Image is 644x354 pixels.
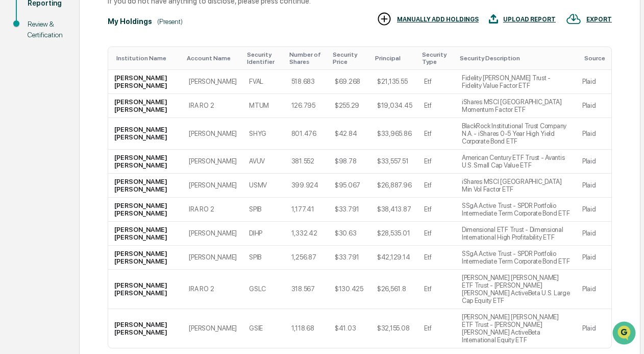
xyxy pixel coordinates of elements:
div: MANUALLY ADD HOLDINGS [397,16,479,23]
td: [PERSON_NAME] [PERSON_NAME] [108,94,183,118]
div: Start new chat [35,78,167,88]
td: $130.425 [329,270,371,309]
td: [PERSON_NAME] [183,118,243,150]
td: [PERSON_NAME] [183,309,243,348]
td: $42,129.14 [371,246,418,270]
div: Toggle SortBy [116,55,179,62]
td: Plaid [576,270,611,309]
td: 126.795 [285,94,329,118]
td: $33,557.51 [371,150,418,174]
td: [PERSON_NAME] [PERSON_NAME] [108,174,183,198]
td: SHYG [243,118,285,150]
td: Plaid [576,246,611,270]
td: Etf [418,150,455,174]
td: 1,177.41 [285,198,329,222]
td: $42.84 [329,118,371,150]
div: Toggle SortBy [187,55,239,62]
td: Plaid [576,70,611,94]
td: GSIE [243,309,285,348]
td: 399.924 [285,174,329,198]
td: American Century ETF Trust - Avantis U.S. Small Cap Value ETF [456,150,576,174]
td: 801.476 [285,118,329,150]
td: [PERSON_NAME] [PERSON_NAME] [108,246,183,270]
td: IRA RO 2 [183,94,243,118]
span: Preclearance [20,129,66,139]
td: USMV [243,174,285,198]
td: Plaid [576,174,611,198]
img: UPLOAD REPORT [489,11,498,27]
td: $255.29 [329,94,371,118]
td: [PERSON_NAME] [PERSON_NAME] [108,150,183,174]
td: 1,118.68 [285,309,329,348]
a: 🗄️Attestations [70,125,131,143]
td: FVAL [243,70,285,94]
td: SSgA Active Trust - SPDR Portfolio Intermediate Term Corporate Bond ETF [456,198,576,222]
div: My Holdings [108,17,152,26]
td: Etf [418,309,455,348]
div: 🖐️ [10,130,18,138]
td: Plaid [576,222,611,246]
div: Toggle SortBy [460,55,572,62]
td: [PERSON_NAME] [PERSON_NAME] [108,70,183,94]
div: Review & Certification [28,19,63,40]
td: 318.567 [285,270,329,309]
div: 🔎 [10,149,18,157]
td: Plaid [576,94,611,118]
td: [PERSON_NAME] [183,70,243,94]
td: [PERSON_NAME] [PERSON_NAME] ETF Trust - [PERSON_NAME] [PERSON_NAME] ActiveBeta International Equi... [456,309,576,348]
td: [PERSON_NAME] [183,174,243,198]
td: iShares MSCI [GEOGRAPHIC_DATA] Momentum Factor ETF [456,94,576,118]
td: Plaid [576,198,611,222]
img: MANUALLY ADD HOLDINGS [377,11,392,27]
span: Pylon [102,173,123,181]
p: How can we help? [10,21,186,38]
td: IRA RO 2 [183,198,243,222]
div: Toggle SortBy [247,51,281,65]
td: Plaid [576,309,611,348]
div: 🗄️ [74,130,82,138]
div: Toggle SortBy [289,51,325,65]
td: iShares MSCI [GEOGRAPHIC_DATA] Min Vol Factor ETF [456,174,576,198]
td: $28,535.01 [371,222,418,246]
td: $41.03 [329,309,371,348]
a: 🖐️Preclearance [6,125,70,143]
a: 🔎Data Lookup [6,144,68,162]
td: [PERSON_NAME] [183,246,243,270]
td: [PERSON_NAME] [183,150,243,174]
td: $38,413.87 [371,198,418,222]
td: Etf [418,70,455,94]
td: $19,034.45 [371,94,418,118]
td: [PERSON_NAME] [183,222,243,246]
div: (Present) [157,17,183,26]
td: $32,155.08 [371,309,418,348]
div: EXPORT [586,16,612,23]
div: Toggle SortBy [333,51,367,65]
div: UPLOAD REPORT [503,16,556,23]
td: Etf [418,270,455,309]
td: Dimensional ETF Trust - Dimensional International High Profitability ETF [456,222,576,246]
span: Attestations [84,129,127,139]
td: Etf [418,198,455,222]
td: GSLC [243,270,285,309]
td: Fidelity [PERSON_NAME] Trust - Fidelity Value Factor ETF [456,70,576,94]
td: $26,887.96 [371,174,418,198]
td: Etf [418,222,455,246]
div: Toggle SortBy [375,55,414,62]
td: 1,256.87 [285,246,329,270]
td: IRA RO 2 [183,270,243,309]
button: Start new chat [174,81,186,93]
td: Etf [418,246,455,270]
td: [PERSON_NAME] [PERSON_NAME] ETF Trust - [PERSON_NAME] [PERSON_NAME] ActiveBeta U.S. Large Cap Equ... [456,270,576,309]
td: [PERSON_NAME] [PERSON_NAME] [108,309,183,348]
td: [PERSON_NAME] [PERSON_NAME] [108,118,183,150]
td: Plaid [576,118,611,150]
a: Powered byPylon [72,173,123,181]
img: EXPORT [566,11,581,27]
td: AVUV [243,150,285,174]
td: $33.791 [329,198,371,222]
td: SPIB [243,246,285,270]
td: Plaid [576,150,611,174]
td: SSgA Active Trust - SPDR Portfolio Intermediate Term Corporate Bond ETF [456,246,576,270]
